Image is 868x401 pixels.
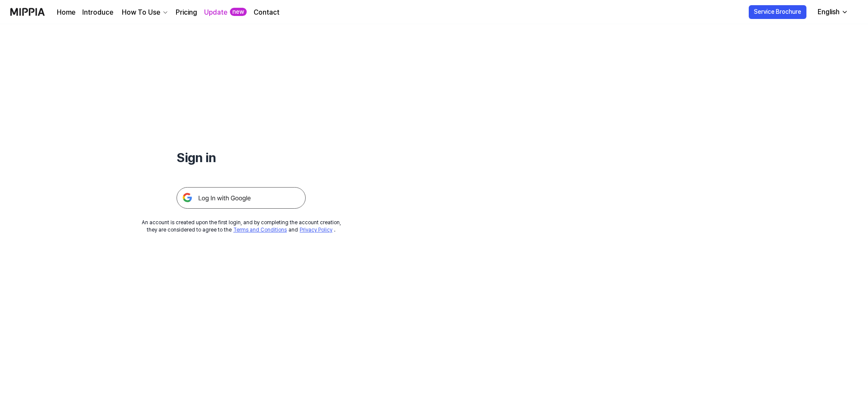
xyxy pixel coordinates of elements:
div: new [230,8,247,16]
img: 구글 로그인 버튼 [177,187,306,209]
a: Contact [254,7,279,18]
a: Terms and Conditions [233,227,287,233]
a: Pricing [176,7,197,18]
button: How To Use [120,7,169,18]
div: An account is created upon the first login, and by completing the account creation, they are cons... [142,219,341,234]
a: Home [57,7,75,18]
a: Privacy Policy [300,227,332,233]
h1: Sign in [177,148,306,166]
a: Introduce [82,7,113,18]
div: English [816,7,841,17]
button: English [811,3,853,21]
button: Service Brochure [749,5,806,19]
a: Update [204,7,227,18]
div: How To Use [120,7,162,18]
